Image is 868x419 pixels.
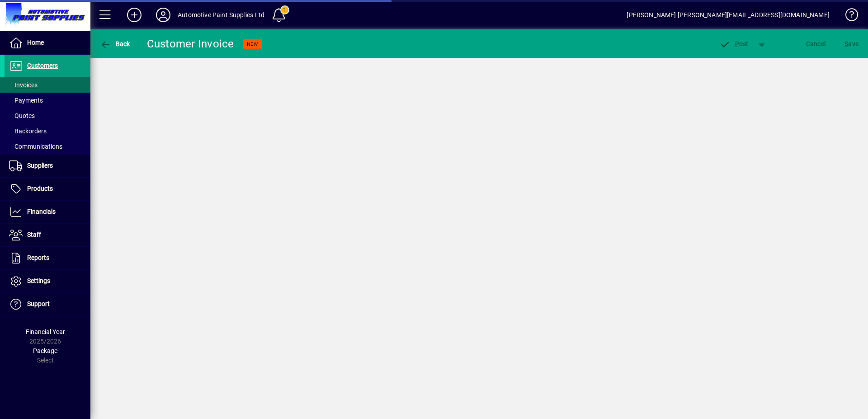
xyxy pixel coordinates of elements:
span: Back [100,40,130,47]
div: Customer Invoice [147,37,234,51]
span: Staff [27,231,41,238]
a: Home [5,32,90,54]
button: Save [842,36,861,52]
a: Support [5,293,90,315]
span: P [735,40,739,47]
span: S [844,40,848,47]
span: Package [33,347,57,354]
app-page-header-button: Back [90,36,140,52]
a: Invoices [5,77,90,93]
span: Suppliers [27,162,53,169]
div: [PERSON_NAME] [PERSON_NAME][EMAIL_ADDRESS][DOMAIN_NAME] [627,8,830,22]
a: Communications [5,139,90,154]
span: Financial Year [26,328,65,335]
a: Suppliers [5,155,90,177]
span: Financials [27,208,56,215]
span: Support [27,300,50,307]
a: Financials [5,201,90,223]
button: Back [98,36,132,52]
span: NEW [247,41,258,47]
span: Reports [27,254,49,261]
a: Staff [5,224,90,246]
span: Backorders [9,127,47,135]
button: Add [120,7,149,23]
a: Products [5,178,90,200]
a: Payments [5,93,90,108]
span: Payments [9,97,43,104]
a: Reports [5,247,90,269]
span: Invoices [9,81,38,89]
span: Customers [27,62,58,69]
span: Products [27,185,53,192]
a: Quotes [5,108,90,123]
a: Knowledge Base [839,2,857,31]
div: Automotive Paint Supplies Ltd [178,8,264,22]
span: Communications [9,143,62,150]
button: Profile [149,7,178,23]
span: Quotes [9,112,35,119]
span: Settings [27,277,50,284]
a: Backorders [5,123,90,139]
button: Post [715,36,753,52]
span: ost [719,40,749,47]
span: Home [27,39,44,46]
span: ave [844,37,859,51]
a: Settings [5,270,90,292]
